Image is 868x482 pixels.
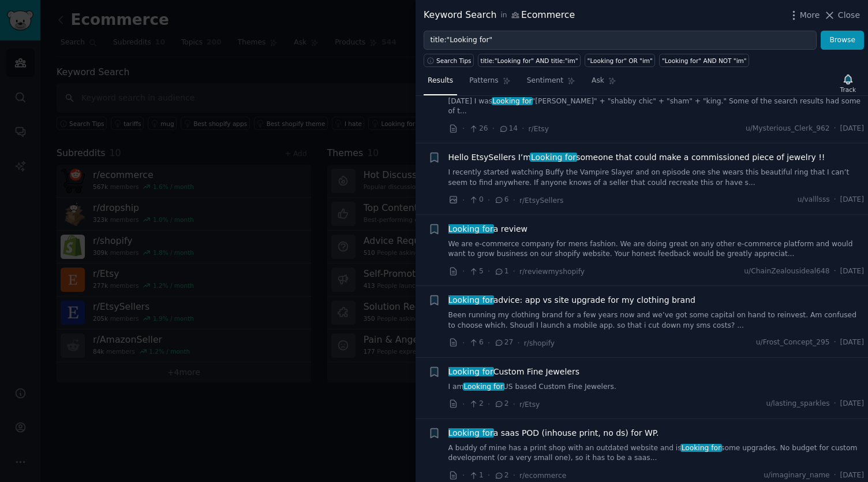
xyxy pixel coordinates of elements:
[834,470,836,481] span: ·
[513,398,515,410] span: ·
[448,427,659,439] span: a saas POD (inhouse print, no ds) for WP.
[840,399,864,409] span: [DATE]
[462,194,465,206] span: ·
[588,57,653,65] div: "Looking for" OR "im"
[834,266,836,277] span: ·
[834,338,836,348] span: ·
[494,266,508,277] span: 1
[585,54,655,67] a: "Looking for" OR "im"
[462,265,465,277] span: ·
[517,337,519,349] span: ·
[524,339,555,347] span: r/shopify
[680,444,722,452] span: Looking for
[513,194,515,206] span: ·
[840,195,864,205] span: [DATE]
[492,123,495,135] span: ·
[478,54,581,67] a: title:"Looking for" AND title:"im"
[494,195,508,205] span: 6
[448,151,825,164] span: Hello EtsySellers I’m someone that could make a commissioned piece of jewelry !!
[424,54,474,67] button: Search Tips
[462,337,465,349] span: ·
[448,427,659,439] a: Looking fora saas POD (inhouse print, no ds) for WP.
[448,382,865,392] a: I amLooking forUS based Custom Fine Jewelers.
[469,195,483,205] span: 0
[764,470,829,481] span: u/imaginary_name
[821,31,864,50] button: Browse
[492,97,533,105] span: Looking for
[662,57,747,65] div: "Looking for" AND NOT "im"
[838,9,860,21] span: Close
[527,76,563,86] span: Sentiment
[488,398,490,410] span: ·
[448,97,865,117] a: [DATE] I wasLooking for"[PERSON_NAME]" + "shabby chic" + "sham" + "king." Some of the search resu...
[530,153,577,162] span: Looking for
[488,469,490,481] span: ·
[519,472,566,480] span: r/ecommerce
[798,195,830,205] span: u/valllsss
[448,366,579,378] a: Looking forCustom Fine Jewelers
[494,338,513,348] span: 27
[756,338,830,348] span: u/Frost_Concept_295
[469,338,483,348] span: 6
[462,469,465,481] span: ·
[448,366,579,378] span: Custom Fine Jewelers
[448,223,528,235] a: Looking fora review
[840,338,864,348] span: [DATE]
[463,383,504,391] span: Looking for
[766,399,829,409] span: u/lasting_sparkles
[462,123,465,135] span: ·
[447,367,495,376] span: Looking for
[840,470,864,481] span: [DATE]
[800,9,820,21] span: More
[469,76,498,86] span: Patterns
[448,310,865,331] a: Been running my clothing brand for a few years now and we’ve got some capital on hand to reinvest...
[469,266,483,277] span: 5
[494,399,508,409] span: 2
[500,10,507,21] span: in
[469,470,483,481] span: 1
[513,469,515,481] span: ·
[499,124,518,134] span: 14
[788,9,820,21] button: More
[447,224,495,233] span: Looking for
[588,72,620,95] a: Ask
[834,399,836,409] span: ·
[488,337,490,349] span: ·
[494,470,508,481] span: 2
[824,9,860,21] button: Close
[424,8,575,23] div: Keyword Search Ecommerce
[746,124,830,134] span: u/Mysterious_Clerk_962
[834,124,836,134] span: ·
[488,194,490,206] span: ·
[519,268,585,276] span: r/reviewmyshopify
[529,125,549,133] span: r/Etsy
[447,428,495,437] span: Looking for
[424,72,457,95] a: Results
[659,54,749,67] a: "Looking for" AND NOT "im"
[448,223,528,235] span: a review
[447,295,495,305] span: Looking for
[448,443,865,464] a: A buddy of mine has a print shop with an outdated website and isLooking forsome upgrades. No budg...
[836,71,860,95] button: Track
[469,124,488,134] span: 26
[519,196,563,205] span: r/EtsySellers
[840,86,856,94] div: Track
[840,266,864,277] span: [DATE]
[592,76,604,86] span: Ask
[436,57,472,65] span: Search Tips
[522,123,524,135] span: ·
[469,399,483,409] span: 2
[448,168,865,188] a: I recently started watching Buffy the Vampire Slayer and on episode one she wears this beautiful ...
[488,265,490,277] span: ·
[448,151,825,164] a: Hello EtsySellers I’mLooking forsomeone that could make a commissioned piece of jewelry !!
[424,31,817,50] input: Try a keyword related to your business
[513,265,515,277] span: ·
[428,76,453,86] span: Results
[462,398,465,410] span: ·
[840,124,864,134] span: [DATE]
[481,57,578,65] div: title:"Looking for" AND title:"im"
[448,239,865,259] a: We are e-commerce company for mens fashion. We are doing great on any other e-commerce platform a...
[448,294,695,306] span: advice: app vs site upgrade for my clothing brand
[523,72,579,95] a: Sentiment
[744,266,829,277] span: u/ChainZealousideal648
